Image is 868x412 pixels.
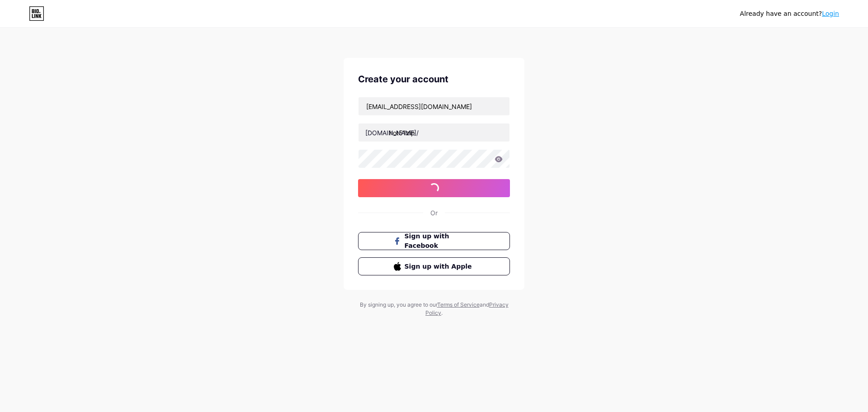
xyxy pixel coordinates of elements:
[740,9,839,19] div: Already have an account?
[359,97,509,115] input: Email
[430,208,438,218] div: Or
[437,301,480,308] a: Terms of Service
[358,72,510,86] div: Create your account
[405,262,475,271] span: Sign up with Apple
[365,128,419,137] div: [DOMAIN_NAME]/
[822,10,839,17] a: Login
[357,301,511,317] div: By signing up, you agree to our and .
[359,123,509,142] input: username
[405,232,475,251] span: Sign up with Facebook
[358,257,510,275] button: Sign up with Apple
[358,232,510,250] button: Sign up with Facebook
